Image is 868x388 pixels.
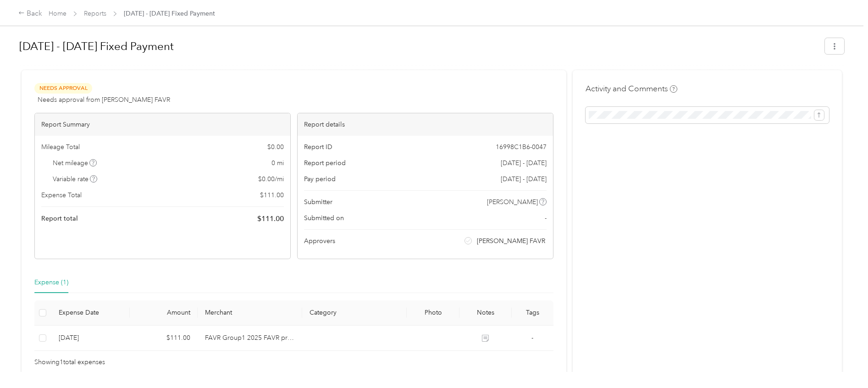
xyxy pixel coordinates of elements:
[304,158,346,168] span: Report period
[18,8,42,19] div: Back
[51,300,130,326] th: Expense Date
[304,197,332,207] span: Submitter
[130,300,198,326] th: Amount
[304,142,332,152] span: Report ID
[271,158,284,168] span: 0 mi
[49,10,66,17] a: Home
[459,300,512,326] th: Notes
[487,197,538,207] span: [PERSON_NAME]
[512,326,553,351] td: -
[41,142,80,152] span: Mileage Total
[304,213,344,223] span: Submitted on
[496,142,547,152] span: 16998C1B6-0047
[260,190,284,200] span: $ 111.00
[477,236,545,246] span: [PERSON_NAME] FAVR
[53,158,97,168] span: Net mileage
[407,300,459,326] th: Photo
[19,35,818,57] h1: Sep 16 - 30, 2025 Fixed Payment
[53,174,98,184] span: Variable rate
[41,190,82,200] span: Expense Total
[267,142,284,152] span: $ 0.00
[84,10,106,17] a: Reports
[34,277,68,288] div: Expense (1)
[304,174,336,184] span: Pay period
[304,236,335,246] span: Approvers
[198,326,302,351] td: FAVR Group1 2025 FAVR program
[257,213,284,224] span: $ 111.00
[519,309,546,316] div: Tags
[130,326,198,351] td: $111.00
[34,357,105,367] span: Showing 1 total expenses
[124,9,215,18] span: [DATE] - [DATE] Fixed Payment
[35,113,290,136] div: Report Summary
[34,83,92,94] span: Needs Approval
[258,174,284,184] span: $ 0.00 / mi
[512,300,553,326] th: Tags
[198,300,302,326] th: Merchant
[586,83,677,94] h4: Activity and Comments
[545,213,547,223] span: -
[41,214,78,223] span: Report total
[501,174,547,184] span: [DATE] - [DATE]
[51,326,130,351] td: 10-1-2025
[531,334,533,342] span: -
[38,95,170,105] span: Needs approval from [PERSON_NAME] FAVR
[817,337,868,388] iframe: Everlance-gr Chat Button Frame
[298,113,553,136] div: Report details
[302,300,407,326] th: Category
[501,158,547,168] span: [DATE] - [DATE]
